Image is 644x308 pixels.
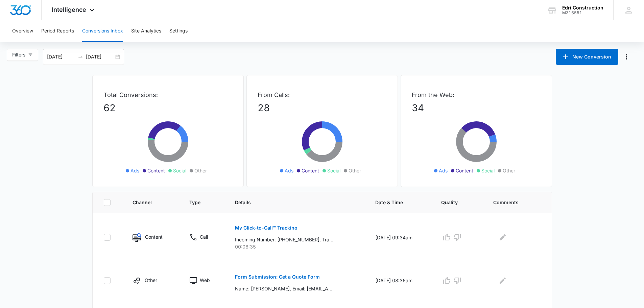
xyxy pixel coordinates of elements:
[131,20,161,42] button: Site Analytics
[235,199,349,206] span: Details
[82,20,123,42] button: Conversions Inbox
[145,277,157,284] p: Other
[441,199,467,206] span: Quality
[493,199,531,206] span: Comments
[285,167,293,174] span: Ads
[130,167,139,174] span: Ads
[86,53,114,61] input: End date
[12,51,25,58] span: Filters
[41,20,74,42] button: Period Reports
[200,233,208,240] p: Call
[375,199,415,206] span: Date & Time
[103,90,233,99] p: Total Conversions:
[367,213,433,262] td: [DATE] 09:34am
[235,243,359,250] p: 00:08:35
[456,167,473,174] span: Content
[147,167,165,174] span: Content
[439,167,448,174] span: Ads
[235,236,333,243] p: Incoming Number: [PHONE_NUMBER], Tracking Number: [PHONE_NUMBER], Ring To: [PHONE_NUMBER], Caller...
[562,10,603,15] div: account id
[52,6,86,13] span: Intelligence
[327,167,340,174] span: Social
[481,167,495,174] span: Social
[367,262,433,299] td: [DATE] 08:36am
[235,285,333,292] p: Name: [PERSON_NAME], Email: [EMAIL_ADDRESS][DOMAIN_NAME], Phone: [PHONE_NUMBER], What Service(s) ...
[235,226,297,230] p: My Click-to-Call™ Tracking
[194,167,207,174] span: Other
[47,53,75,61] input: Start date
[173,167,186,174] span: Social
[78,54,83,60] span: swap-right
[200,277,210,284] p: Web
[145,233,163,240] p: Content
[621,51,632,62] button: Manage Numbers
[103,101,233,115] p: 62
[556,49,618,65] button: New Conversion
[497,232,508,243] button: Edit Comments
[189,199,209,206] span: Type
[12,20,33,42] button: Overview
[235,269,320,285] button: Form Submission: Get a Quote Form
[349,167,361,174] span: Other
[258,90,387,99] p: From Calls:
[562,5,603,10] div: account name
[412,101,541,115] p: 34
[503,167,515,174] span: Other
[7,49,38,61] button: Filters
[412,90,541,99] p: From the Web:
[302,167,319,174] span: Content
[133,199,163,206] span: Channel
[497,275,508,286] button: Edit Comments
[258,101,387,115] p: 28
[78,54,83,60] span: to
[169,20,188,42] button: Settings
[235,220,297,236] button: My Click-to-Call™ Tracking
[235,275,320,279] p: Form Submission: Get a Quote Form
